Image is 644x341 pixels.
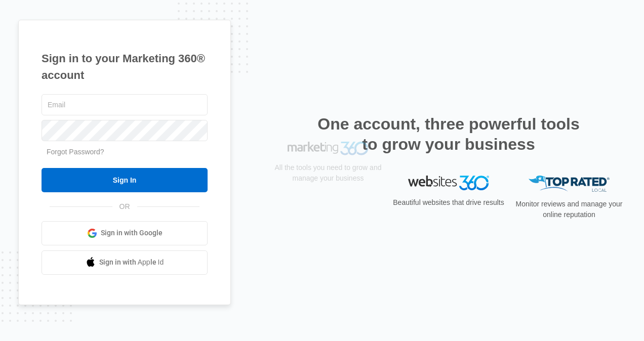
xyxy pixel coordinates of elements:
img: Marketing 360 [288,176,369,190]
h1: Sign in to your Marketing 360® account [42,50,208,83]
p: Beautiful websites that drive results [392,197,505,208]
input: Sign In [42,168,208,192]
span: Sign in with Google [101,228,163,238]
p: Monitor reviews and manage your online reputation [512,199,626,220]
img: Top Rated Local [529,176,610,192]
span: OR [112,201,137,212]
a: Sign in with Apple Id [42,250,208,275]
input: Email [42,94,208,115]
a: Forgot Password? [47,148,104,156]
h2: One account, three powerful tools to grow your business [314,114,583,154]
p: All the tools you need to grow and manage your business [271,196,385,218]
img: Websites 360 [408,176,489,190]
a: Sign in with Google [42,221,208,245]
span: Sign in with Apple Id [99,257,164,268]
